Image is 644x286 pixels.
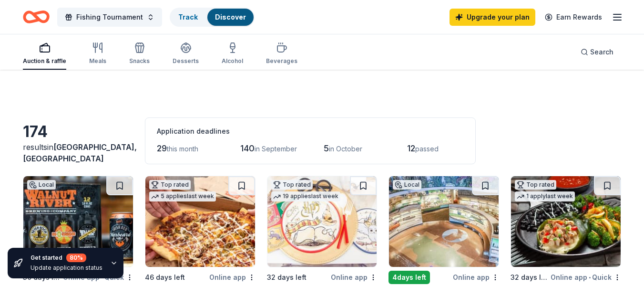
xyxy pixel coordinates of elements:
[170,8,255,27] button: TrackDiscover
[329,145,362,153] span: in October
[129,57,150,65] div: Snacks
[23,122,133,141] div: 174
[590,46,613,58] span: Search
[23,142,137,163] span: [GEOGRAPHIC_DATA], [GEOGRAPHIC_DATA]
[407,143,415,153] span: 12
[31,264,102,272] div: Update application status
[266,38,297,70] button: Beverages
[27,180,56,190] div: Local
[129,38,150,70] button: Snacks
[515,191,575,201] div: 1 apply last week
[388,271,430,284] div: 4 days left
[149,191,216,201] div: 5 applies last week
[209,271,256,283] div: Online app
[157,143,167,153] span: 29
[255,145,297,153] span: in September
[453,271,499,283] div: Online app
[215,13,246,21] a: Discover
[31,254,102,262] div: Get started
[178,13,198,21] a: Track
[271,180,313,190] div: Top rated
[173,38,199,70] button: Desserts
[267,272,307,283] div: 32 days left
[222,57,243,65] div: Alcohol
[389,176,499,267] img: Image for Flint Hills Discovery Center
[222,38,243,70] button: Alcohol
[324,143,329,153] span: 5
[393,180,421,190] div: Local
[267,176,377,267] img: Image for Oriental Trading
[573,42,621,62] button: Search
[57,8,162,27] button: Fishing Tournament
[23,57,66,65] div: Auction & raffle
[511,272,549,283] div: 32 days left
[23,176,133,267] img: Image for Walnut River Brewing Company
[145,272,185,283] div: 46 days left
[173,57,199,65] div: Desserts
[551,271,621,283] div: Online app Quick
[23,6,50,28] a: Home
[511,176,621,267] img: Image for Abuelo's
[145,176,255,267] img: Image for Casey's
[515,180,556,190] div: Top rated
[167,145,198,153] span: this month
[589,274,591,281] span: •
[331,271,377,283] div: Online app
[157,126,464,137] div: Application deadlines
[240,143,255,153] span: 140
[89,38,106,70] button: Meals
[539,9,608,26] a: Earn Rewards
[266,57,297,65] div: Beverages
[271,191,340,201] div: 19 applies last week
[450,9,535,26] a: Upgrade your plan
[89,57,106,65] div: Meals
[23,141,133,164] div: results
[23,38,66,70] button: Auction & raffle
[149,180,191,190] div: Top rated
[66,254,86,262] div: 80 %
[23,142,137,163] span: in
[415,145,439,153] span: passed
[76,11,143,23] span: Fishing Tournament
